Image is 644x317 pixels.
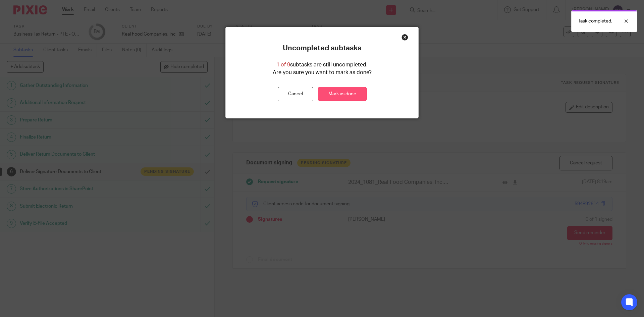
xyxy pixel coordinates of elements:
[276,61,368,69] p: subtasks are still uncompleted.
[578,18,612,24] p: Task completed.
[273,69,372,76] p: Are you sure you want to mark as done?
[278,87,313,101] button: Cancel
[318,87,367,101] a: Mark as done
[283,44,361,53] p: Uncompleted subtasks
[276,62,290,67] span: 1 of 9
[401,34,408,41] div: Close this dialog window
